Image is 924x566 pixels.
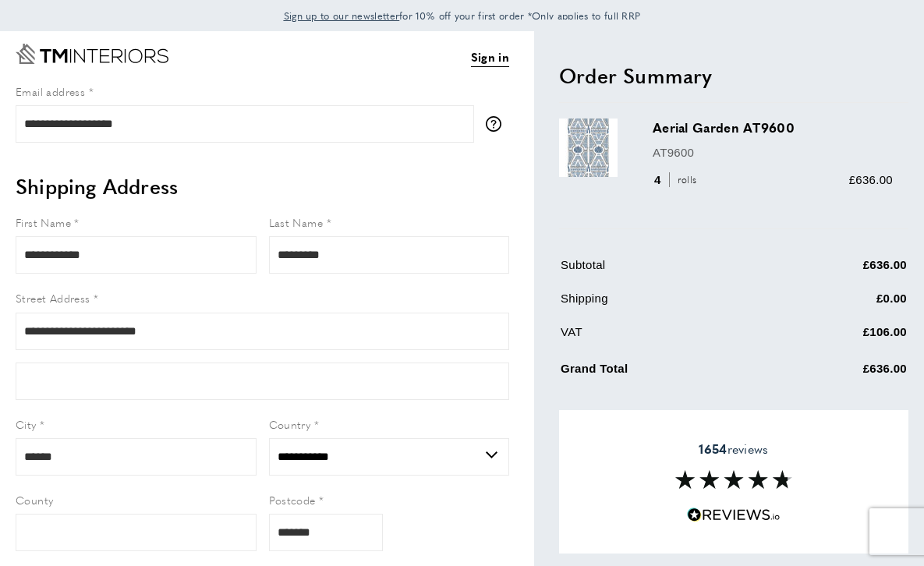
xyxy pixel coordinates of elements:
[269,416,311,432] span: Country
[284,8,400,23] a: Sign up to our newsletter
[486,116,509,132] button: More information
[561,289,770,320] td: Shipping
[471,48,509,67] a: Sign in
[559,62,908,90] h2: Order Summary
[771,289,908,320] td: £0.00
[653,171,702,189] div: 4
[561,323,770,353] td: VAT
[284,9,641,23] span: for 10% off your first order *Only applies to full RRP
[699,441,768,457] span: reviews
[653,119,893,136] h3: Aerial Garden AT9600
[16,83,85,99] span: Email address
[16,416,37,432] span: City
[284,9,400,23] span: Sign up to our newsletter
[561,256,770,286] td: Subtotal
[687,508,781,522] img: Reviews.io 5 stars
[269,214,324,230] span: Last Name
[849,173,893,186] span: £636.00
[771,323,908,353] td: £106.00
[699,440,727,458] strong: 1654
[669,172,701,187] span: rolls
[561,356,770,390] td: Grand Total
[771,256,908,286] td: £636.00
[16,290,90,306] span: Street Address
[675,470,792,489] img: Reviews section
[16,214,71,230] span: First Name
[16,492,53,508] span: County
[771,356,908,390] td: £636.00
[653,143,893,162] p: AT9600
[16,172,509,200] h2: Shipping Address
[269,492,316,508] span: Postcode
[559,119,618,177] img: Aerial Garden AT9600
[16,44,168,64] a: Go to Home page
